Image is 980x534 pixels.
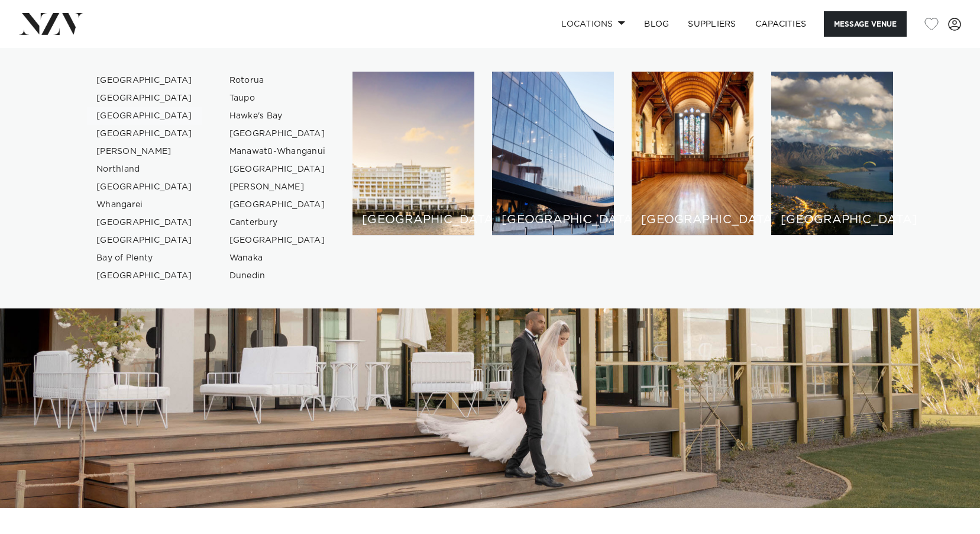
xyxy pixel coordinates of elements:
[552,11,635,37] a: Locations
[352,72,474,236] a: Auckland venues [GEOGRAPHIC_DATA]
[220,125,335,143] a: [GEOGRAPHIC_DATA]
[641,214,744,226] h6: [GEOGRAPHIC_DATA]
[220,196,335,214] a: [GEOGRAPHIC_DATA]
[87,231,202,249] a: [GEOGRAPHIC_DATA]
[87,143,202,160] a: [PERSON_NAME]
[220,178,335,196] a: [PERSON_NAME]
[635,11,678,37] a: BLOG
[362,214,465,226] h6: [GEOGRAPHIC_DATA]
[87,89,202,107] a: [GEOGRAPHIC_DATA]
[220,231,335,249] a: [GEOGRAPHIC_DATA]
[87,178,202,196] a: [GEOGRAPHIC_DATA]
[87,160,202,178] a: Northland
[220,72,335,89] a: Rotorua
[220,89,335,107] a: Taupo
[220,107,335,125] a: Hawke's Bay
[220,249,335,267] a: Wanaka
[771,72,893,236] a: Queenstown venues [GEOGRAPHIC_DATA]
[87,249,202,267] a: Bay of Plenty
[220,160,335,178] a: [GEOGRAPHIC_DATA]
[781,214,884,226] h6: [GEOGRAPHIC_DATA]
[492,72,614,236] a: Wellington venues [GEOGRAPHIC_DATA]
[87,196,202,214] a: Whangarei
[87,107,202,125] a: [GEOGRAPHIC_DATA]
[220,214,335,231] a: Canterbury
[632,72,753,236] a: Christchurch venues [GEOGRAPHIC_DATA]
[746,11,816,37] a: Capacities
[220,143,335,160] a: Manawatū-Whanganui
[87,267,202,285] a: [GEOGRAPHIC_DATA]
[678,11,745,37] a: SUPPLIERS
[502,214,604,226] h6: [GEOGRAPHIC_DATA]
[87,214,202,231] a: [GEOGRAPHIC_DATA]
[220,267,335,285] a: Dunedin
[19,13,83,34] img: nzv-logo.png
[87,72,202,89] a: [GEOGRAPHIC_DATA]
[824,11,907,37] button: Message Venue
[87,125,202,143] a: [GEOGRAPHIC_DATA]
